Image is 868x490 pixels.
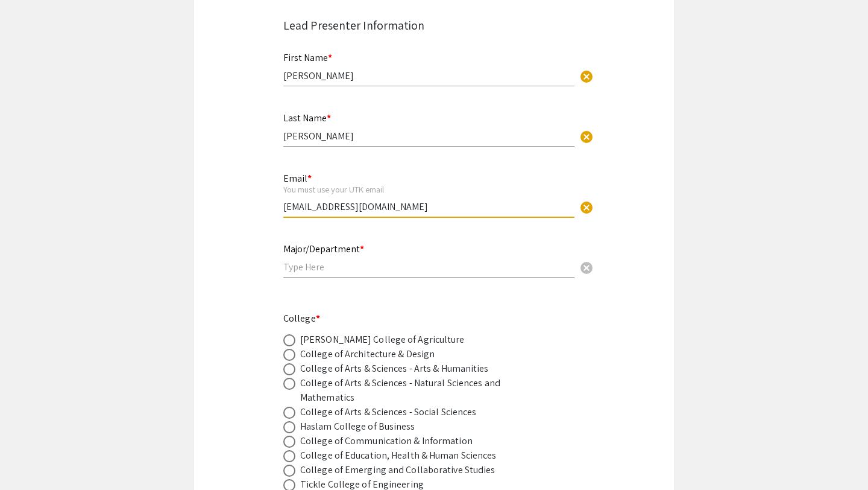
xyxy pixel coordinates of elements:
[283,184,574,195] div: You must use your UTK email
[300,376,511,405] div: College of Arts & Sciences - Natural Sciences and Mathematics
[579,200,594,215] span: cancel
[300,405,476,419] div: College of Arts & Sciences - Social Sciences
[300,448,497,463] div: College of Education, Health & Human Sciences
[300,419,415,434] div: Haslam College of Business
[283,172,312,185] mat-label: Email
[574,63,599,87] button: Clear
[579,261,594,275] span: cancel
[283,51,332,64] mat-label: First Name
[300,361,489,376] div: College of Arts & Sciences - Arts & Humanities
[300,332,465,347] div: [PERSON_NAME] College of Agriculture
[579,69,594,84] span: cancel
[300,463,495,477] div: College of Emerging and Collaborative Studies
[300,434,473,448] div: College of Communication & Information
[283,130,574,142] input: Type Here
[283,261,574,273] input: Type Here
[574,124,599,148] button: Clear
[300,347,435,361] div: College of Architecture & Design
[283,312,320,325] mat-label: College
[9,436,51,481] iframe: Chat
[283,200,574,213] input: Type Here
[283,112,331,124] mat-label: Last Name
[574,194,599,218] button: Clear
[283,69,574,82] input: Type Here
[579,130,594,144] span: cancel
[574,255,599,279] button: Clear
[283,16,585,34] div: Lead Presenter Information
[283,243,364,255] mat-label: Major/Department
